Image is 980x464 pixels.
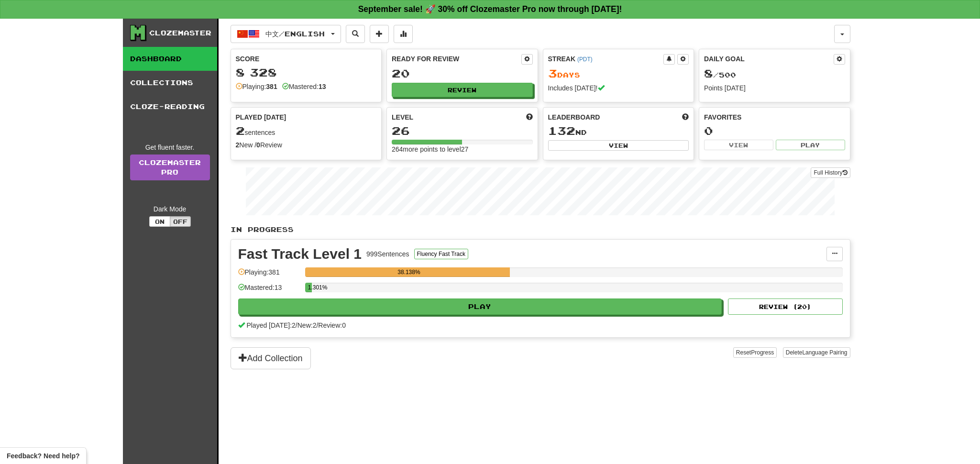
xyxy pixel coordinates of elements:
div: 8 328 [236,66,377,78]
a: ClozemasterPro [130,155,210,180]
span: Leaderboard [548,112,600,122]
span: Language Pairing [802,349,847,356]
span: / 500 [704,71,736,79]
div: Dark Mode [130,204,210,214]
span: / [296,321,297,329]
div: Clozemaster [149,28,211,38]
div: 264 more points to level 27 [392,144,533,154]
div: Playing: [236,82,277,91]
button: Review [392,83,533,97]
button: 中文/English [231,25,341,43]
strong: 13 [319,83,326,90]
span: Progress [751,349,774,356]
div: sentences [236,125,377,137]
a: Collections [123,71,217,95]
div: nd [548,125,689,137]
div: 999 Sentences [366,249,409,259]
div: 20 [392,67,533,79]
div: Mastered: 13 [238,283,300,298]
button: Add Collection [231,347,311,369]
button: Play [238,298,722,315]
button: On [149,216,170,227]
span: Review: 0 [318,321,346,329]
div: 0 [704,125,845,137]
div: Get fluent faster. [130,143,210,152]
span: This week in points, UTC [682,112,689,122]
button: Search sentences [346,25,365,43]
button: Review (20) [728,298,843,315]
span: 中文 / English [265,30,325,38]
div: New / Review [236,140,377,150]
span: 132 [548,124,575,137]
span: New: 2 [297,321,317,329]
div: 38.138% [308,267,510,277]
div: Ready for Review [392,54,521,64]
span: 8 [704,66,713,80]
span: 3 [548,66,557,80]
div: 26 [392,125,533,137]
span: Level [392,112,413,122]
div: Day s [548,67,689,80]
a: Dashboard [123,47,217,71]
span: Score more points to level up [526,112,533,122]
span: Played [DATE] [236,112,286,122]
strong: 2 [236,141,240,149]
div: Score [236,54,377,64]
a: Cloze-Reading [123,95,217,119]
span: Played [DATE]: 2 [246,321,295,329]
button: View [548,140,689,151]
a: (PDT) [577,56,593,63]
div: Mastered: [282,82,326,91]
p: In Progress [231,225,850,234]
button: Add sentence to collection [370,25,389,43]
div: Favorites [704,112,845,122]
span: / [316,321,318,329]
div: 1.301% [308,283,312,292]
div: Playing: 381 [238,267,300,283]
span: Open feedback widget [7,451,79,461]
button: Play [776,140,845,150]
div: Fast Track Level 1 [238,247,362,261]
div: Points [DATE] [704,83,845,93]
div: Daily Goal [704,54,834,65]
button: Fluency Fast Track [414,249,468,259]
span: 2 [236,124,245,137]
strong: September sale! 🚀 30% off Clozemaster Pro now through [DATE]! [358,4,622,14]
button: View [704,140,773,150]
div: Includes [DATE]! [548,83,689,93]
strong: 0 [256,141,260,149]
button: DeleteLanguage Pairing [783,347,850,358]
strong: 381 [266,83,277,90]
button: Off [170,216,191,227]
button: More stats [394,25,413,43]
div: Streak [548,54,664,64]
button: Full History [811,167,850,178]
button: ResetProgress [733,347,777,358]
